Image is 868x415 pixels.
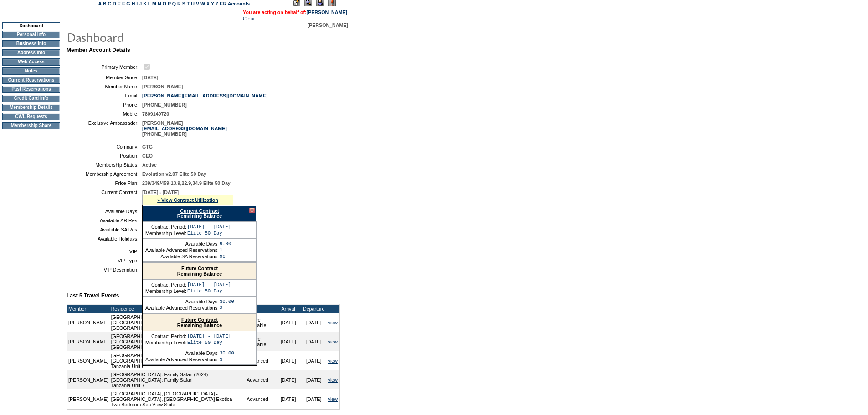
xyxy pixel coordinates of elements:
td: Contract Period: [145,224,186,230]
a: N [158,1,161,6]
a: D [113,1,116,6]
td: [PERSON_NAME] [67,332,110,351]
td: Mobile: [70,111,139,117]
td: [PERSON_NAME] [67,313,110,332]
a: E [118,1,121,6]
td: Current Reservations [2,77,60,84]
td: Contract Period: [145,333,186,339]
td: Notes [2,67,60,75]
td: Current Contract: [70,190,139,205]
td: Membership Agreement: [70,171,139,177]
td: Available SA Res: [70,227,139,232]
td: Available Days: [70,209,139,214]
a: Current Contract [180,208,219,214]
td: [GEOGRAPHIC_DATA]: Explore the Ancient Ruins - [GEOGRAPHIC_DATA]: Explore the Ancient Ruins [GEOG... [110,313,246,332]
span: Evolution v2.07 Elite 50 Day [142,171,206,177]
a: view [328,358,338,364]
td: Available AR Res: [70,218,139,223]
span: [DATE] - [DATE] [142,190,179,195]
td: VIP: [70,249,139,254]
span: Active [142,162,157,168]
a: P [168,1,171,6]
b: Last 5 Travel Events [67,292,119,299]
td: Email: [70,93,139,98]
td: [DATE] [276,370,301,389]
td: 96 [220,254,231,259]
a: Y [211,1,214,6]
td: [DATE] [301,351,327,370]
td: [GEOGRAPHIC_DATA], [US_STATE] - [GEOGRAPHIC_DATA] [GEOGRAPHIC_DATA] 708 [110,332,246,351]
a: Clear [243,16,255,21]
span: [DATE] [142,75,158,80]
td: [DATE] [276,351,301,370]
td: Web Access [2,58,60,66]
a: view [328,320,338,325]
td: Space Available [245,313,275,332]
td: [DATE] [301,313,327,332]
a: I [136,1,138,6]
td: 3 [220,357,234,362]
td: [DATE] [276,313,301,332]
td: [DATE] [276,332,301,351]
div: Remaining Balance [143,263,256,280]
td: Advanced [245,370,275,389]
td: Membership Level: [145,231,186,236]
td: [DATE] [276,389,301,409]
a: T [187,1,190,6]
a: X [206,1,210,6]
a: view [328,396,338,402]
a: H [132,1,135,6]
td: Business Info [2,40,60,47]
a: ER Accounts [220,1,250,6]
td: VIP Description: [70,267,139,272]
a: V [196,1,199,6]
span: You are acting on behalf of: [243,10,347,15]
img: pgTtlDashboard.gif [66,28,248,46]
td: 30.00 [220,299,234,304]
td: Available Days: [145,350,219,356]
td: Personal Info [2,31,60,38]
a: J [139,1,142,6]
td: Membership Share [2,122,60,129]
a: Q [172,1,176,6]
a: C [108,1,111,6]
td: Price Plan: [70,180,139,186]
td: [GEOGRAPHIC_DATA], [GEOGRAPHIC_DATA] - [GEOGRAPHIC_DATA], [GEOGRAPHIC_DATA] Exotica Two Bedroom S... [110,389,246,409]
a: view [328,377,338,383]
td: [PERSON_NAME] [67,351,110,370]
a: L [148,1,151,6]
td: Type [245,305,275,313]
td: Available Days: [145,241,219,246]
span: [PERSON_NAME] [PHONE_NUMBER] [142,120,227,137]
span: CEO [142,153,153,159]
td: Available Advanced Reservations: [145,305,219,311]
a: O [163,1,166,6]
a: U [191,1,195,6]
td: 1 [220,247,231,253]
td: Space Available [245,332,275,351]
td: [GEOGRAPHIC_DATA]: Family Safari (2024) - [GEOGRAPHIC_DATA]: Family Safari Tanzania Unit 6 [110,351,246,370]
td: 9.00 [220,241,231,246]
td: 30.00 [220,350,234,356]
td: Available Holidays: [70,236,139,241]
span: 239/349/459-13.9,22.9,34.9 Elite 50 Day [142,180,231,186]
span: 7809149720 [142,111,169,117]
span: [PHONE_NUMBER] [142,102,187,108]
td: Member Since: [70,75,139,80]
td: Address Info [2,49,60,56]
a: A [98,1,102,6]
td: Membership Details [2,104,60,111]
td: [DATE] - [DATE] [187,282,231,287]
td: [DATE] - [DATE] [187,333,231,339]
a: Z [216,1,219,6]
a: W [200,1,205,6]
div: Remaining Balance [143,205,257,221]
a: R [177,1,181,6]
td: CWL Requests [2,113,60,120]
td: [DATE] [301,370,327,389]
td: Member [67,305,110,313]
td: VIP Type: [70,258,139,263]
td: Advanced [245,389,275,409]
a: Future Contract [181,266,218,271]
a: B [103,1,107,6]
